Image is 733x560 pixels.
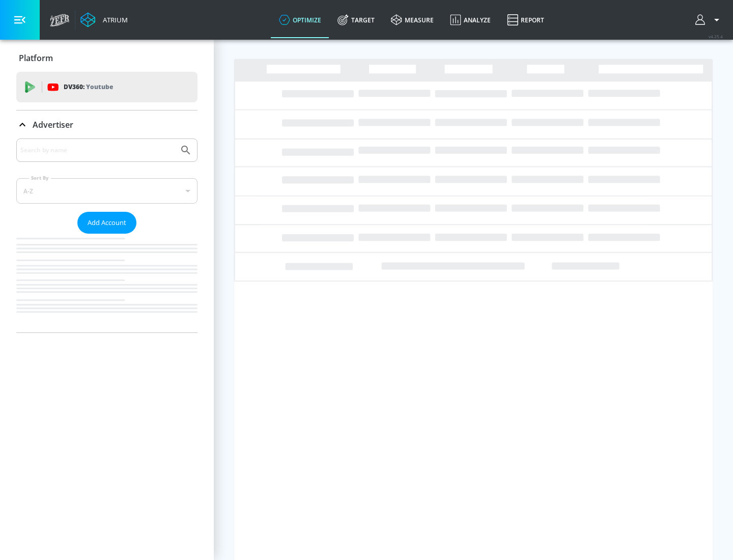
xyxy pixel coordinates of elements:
a: Target [329,2,383,38]
span: v 4.25.4 [709,34,723,39]
button: Add Account [77,212,136,234]
p: Advertiser [33,119,73,130]
p: Platform [19,52,53,64]
div: A-Z [16,178,198,204]
input: Search by name [20,144,175,157]
a: optimize [271,2,329,38]
label: Sort By [29,175,51,181]
p: DV360: [64,81,113,93]
a: Report [499,2,552,38]
div: Platform [16,44,198,72]
p: Youtube [86,81,113,92]
nav: list of Advertiser [16,234,198,332]
div: Atrium [99,15,128,24]
div: DV360: Youtube [16,72,198,102]
a: Atrium [80,12,128,27]
div: Advertiser [16,138,198,332]
a: measure [383,2,442,38]
a: Analyze [442,2,499,38]
div: Advertiser [16,110,198,139]
span: Add Account [88,217,126,229]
